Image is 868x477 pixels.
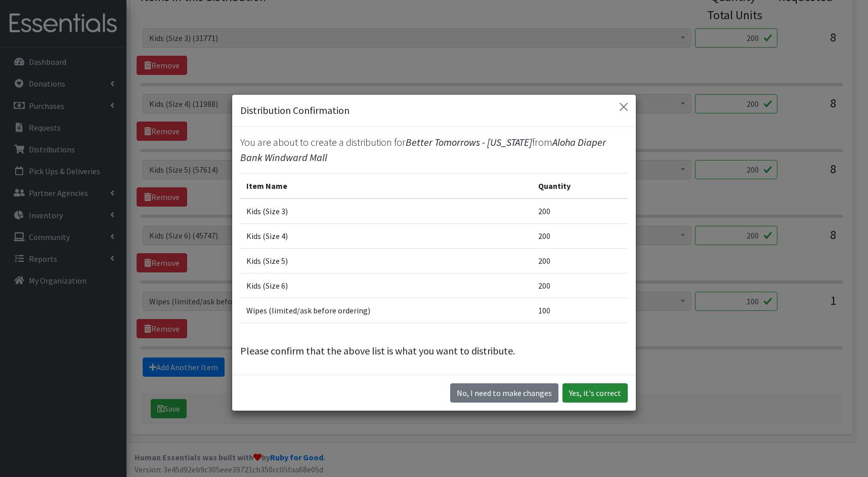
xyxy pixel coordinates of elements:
[450,383,558,403] button: No I need to make changes
[240,198,532,224] td: Kids (Size 3)
[240,135,628,165] p: You are about to create a distribution for from
[240,103,350,118] h5: Distribution Confirmation
[532,224,628,249] td: 200
[406,136,532,148] span: Better Tomorrows - [US_STATE]
[532,198,628,224] td: 200
[240,224,532,249] td: Kids (Size 4)
[240,298,532,323] td: Wipes (limited/ask before ordering)
[532,174,628,199] th: Quantity
[240,343,628,359] p: Please confirm that the above list is what you want to distribute.
[616,99,632,115] button: Close
[532,273,628,298] td: 200
[240,174,532,199] th: Item Name
[532,298,628,323] td: 100
[240,273,532,298] td: Kids (Size 6)
[562,383,628,403] button: Yes, it's correct
[240,249,532,273] td: Kids (Size 5)
[532,249,628,273] td: 200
